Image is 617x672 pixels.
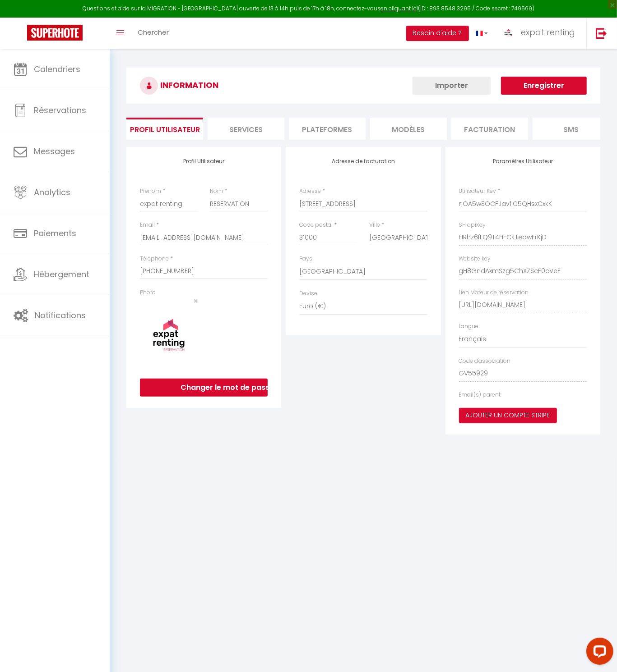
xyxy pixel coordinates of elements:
span: Réservations [34,105,86,116]
label: Téléphone [140,255,169,263]
label: Lien Moteur de réservation [459,288,529,297]
h4: Adresse de facturation [299,158,427,165]
img: ... [501,26,515,40]
span: Analytics [34,187,70,198]
label: Adresse [299,187,321,196]
h4: Paramètres Utilisateur [459,158,587,165]
li: Plateformes [289,118,366,140]
a: Chercher [131,18,176,49]
button: Changer le mot de passe [140,379,268,397]
li: Services [208,118,284,140]
label: Code d'association [459,357,511,366]
span: expat renting [521,27,575,38]
label: Nom [210,187,223,196]
label: Website key [459,255,491,263]
span: Hébergement [34,269,89,280]
h4: Profil Utilisateur [140,158,268,165]
button: Ajouter un compte Stripe [459,408,557,423]
a: en cliquant ici [380,5,418,12]
li: SMS [533,118,609,140]
label: Devise [299,289,317,298]
span: Messages [34,146,75,157]
span: Notifications [35,310,86,321]
label: Photo [140,288,156,297]
img: logout [596,27,607,39]
span: Chercher [138,27,169,37]
label: SH apiKey [459,221,486,229]
button: Close [193,297,198,305]
label: Pays [299,255,312,263]
label: Code postal [299,221,333,229]
img: Super Booking [27,25,83,41]
span: Paiements [34,228,76,239]
button: Besoin d'aide ? [406,26,469,41]
h3: INFORMATION [126,68,600,104]
label: Email(s) parent [459,391,501,399]
li: Profil Utilisateur [126,118,203,140]
li: Facturation [451,118,528,140]
label: Email [140,221,155,229]
label: Langue [459,322,479,331]
img: 16671509361.jpg [140,305,198,365]
button: Enregistrer [501,77,587,95]
span: Calendriers [34,64,80,75]
button: Importer [413,77,491,95]
span: × [193,295,198,306]
li: MODÈLES [370,118,447,140]
label: Ville [369,221,380,229]
label: Utilisateur Key [459,187,496,196]
a: ... expat renting [495,18,586,49]
label: Prénom [140,187,161,196]
iframe: LiveChat chat widget [579,634,617,672]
